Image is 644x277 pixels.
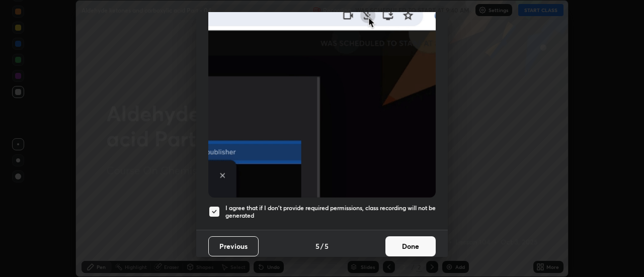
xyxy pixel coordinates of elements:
[208,236,259,256] button: Previous
[315,241,319,251] h4: 5
[385,236,436,256] button: Done
[320,241,324,251] h4: /
[225,204,436,220] h5: I agree that if I don't provide required permissions, class recording will not be generated
[325,241,329,251] h4: 5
